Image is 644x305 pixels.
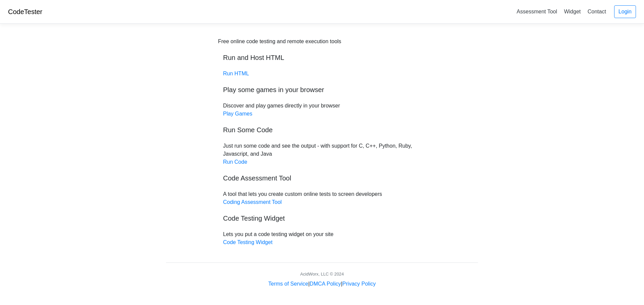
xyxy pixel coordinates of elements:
a: Code Testing Widget [223,239,272,245]
a: Privacy Policy [342,281,376,287]
div: Free online code testing and remote execution tools [218,37,341,46]
a: Login [614,5,636,18]
a: Assessment Tool [514,6,560,17]
h5: Code Testing Widget [223,214,421,222]
h5: Play some games in your browser [223,86,421,94]
h5: Code Assessment Tool [223,174,421,182]
a: Run Code [223,159,247,165]
a: Widget [561,6,583,17]
a: Terms of Service [268,281,308,287]
div: Discover and play games directly in your browser Just run some code and see the output - with sup... [218,37,426,246]
a: Contact [585,6,609,17]
a: Coding Assessment Tool [223,199,282,205]
h5: Run and Host HTML [223,54,421,62]
div: AcidWorx, LLC © 2024 [300,271,344,277]
a: Run HTML [223,71,249,76]
a: CodeTester [8,8,42,15]
h5: Run Some Code [223,126,421,134]
div: | | [268,280,376,288]
a: Play Games [223,111,252,117]
a: DMCA Policy [310,281,341,287]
